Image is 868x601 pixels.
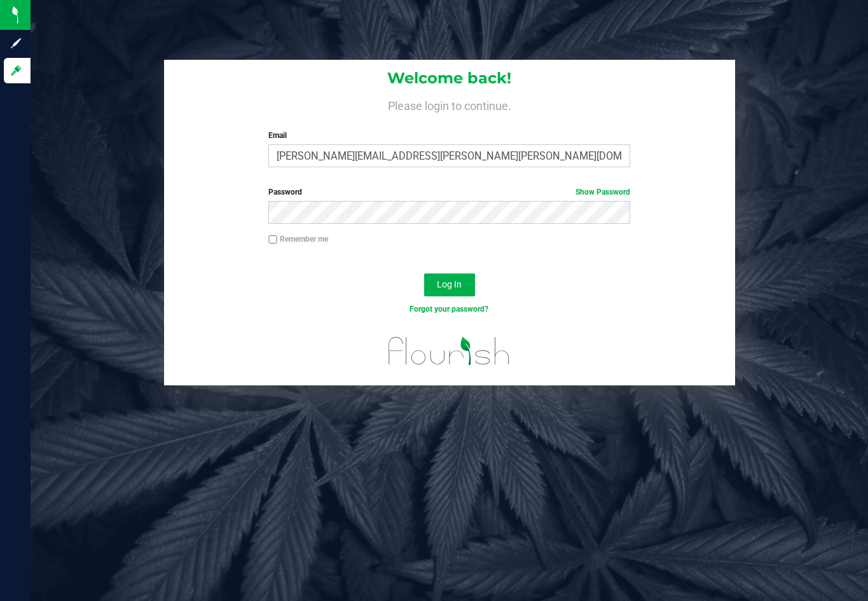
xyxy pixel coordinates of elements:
[268,130,630,141] label: Email
[268,233,328,245] label: Remember me
[10,64,22,77] inline-svg: Log in
[437,279,462,289] span: Log In
[378,328,521,374] img: flourish_logo.svg
[410,305,488,314] a: Forgot your password?
[164,97,735,112] h4: Please login to continue.
[424,273,475,296] button: Log In
[575,188,630,197] a: Show Password
[10,37,22,50] inline-svg: Sign up
[268,235,277,244] input: Remember me
[164,70,735,86] h1: Welcome back!
[268,188,302,197] span: Password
